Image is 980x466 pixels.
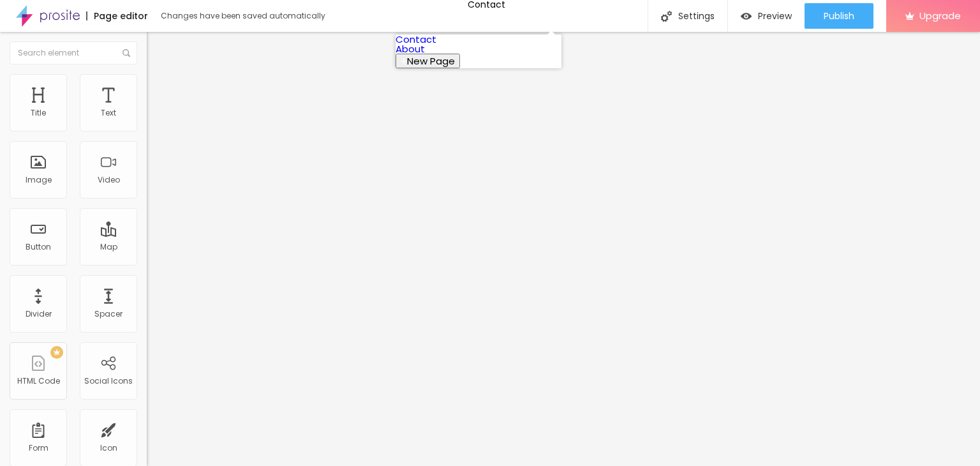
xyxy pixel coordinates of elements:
[919,10,961,21] span: Upgrade
[741,11,752,22] img: view-1.svg
[31,109,46,117] div: Title
[84,377,133,386] div: Social Icons
[26,243,51,252] div: Button
[161,12,325,20] div: Changes have been saved automatically
[17,377,60,386] div: HTML Code
[101,109,116,117] div: Text
[10,41,137,64] input: Search element
[661,11,672,22] img: Icone
[805,3,873,29] button: Publish
[147,32,980,466] iframe: Editor
[86,11,148,20] div: Page editor
[396,54,460,68] button: New Page
[94,310,122,319] div: Spacer
[98,176,120,184] div: Video
[407,54,455,68] span: New Page
[758,11,792,21] span: Preview
[100,243,117,252] div: Map
[824,11,854,21] span: Publish
[122,49,130,57] img: Icone
[396,33,436,46] a: Contact
[26,176,52,184] div: Image
[29,444,48,453] div: Form
[26,310,52,319] div: Divider
[728,3,805,29] button: Preview
[100,444,117,453] div: Icon
[396,42,425,56] a: About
